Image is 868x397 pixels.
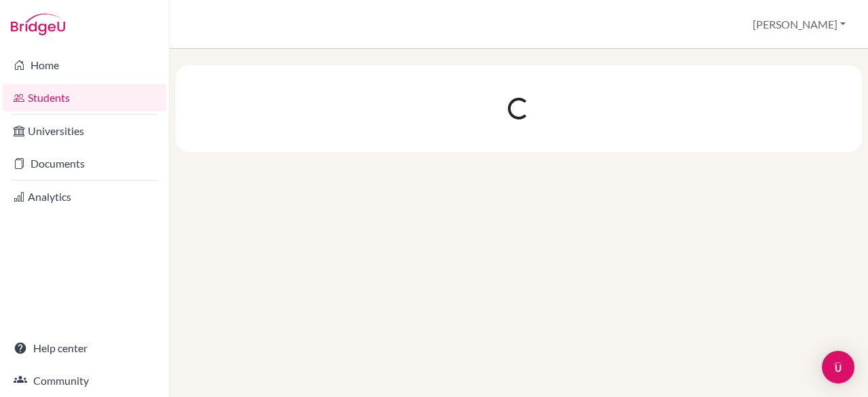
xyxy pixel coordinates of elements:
[3,335,166,362] a: Help center
[3,150,166,177] a: Documents
[747,12,852,37] button: [PERSON_NAME]
[3,52,166,79] a: Home
[11,14,65,35] img: Bridge-U
[3,84,166,111] a: Students
[3,367,166,394] a: Community
[3,183,166,210] a: Analytics
[3,117,166,145] a: Universities
[822,351,854,383] div: Open Intercom Messenger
